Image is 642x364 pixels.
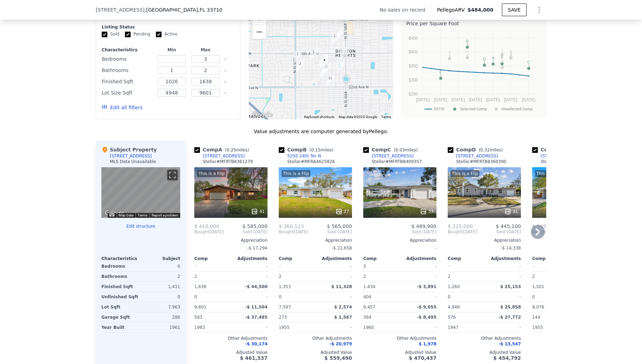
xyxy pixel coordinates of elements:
[318,54,331,71] div: 5220 27th Ave N
[103,209,126,218] a: Open this area in Google Maps (opens a new window)
[363,243,436,253] div: -
[483,57,486,61] text: D
[434,97,447,102] text: [DATE]
[101,282,139,292] div: Finished Sqft
[451,170,479,177] div: This is a Flip
[363,256,400,261] div: Comp
[532,261,567,271] div: 0
[317,52,331,69] div: 2700 52nd Way N
[142,292,180,302] div: 0
[251,110,274,119] a: Open this area in Google Maps (opens a new window)
[532,336,605,341] div: Other Adjustments
[194,146,252,153] div: Comp A
[448,229,463,235] span: Bought
[448,294,451,299] span: 0
[194,261,229,271] div: 0
[500,305,521,310] span: $ 25,858
[334,57,348,75] div: 4950 26th Ave N
[448,238,521,243] div: Appreciation
[401,292,436,302] div: -
[448,229,477,235] div: [DATE]
[532,238,605,243] div: Appreciation
[492,56,495,60] text: A
[240,355,267,361] span: $ 461,337
[101,261,139,271] div: Bedrooms
[317,292,352,302] div: -
[419,342,436,346] span: $ 1,978
[325,355,352,361] span: $ 559,490
[527,60,530,64] text: C
[102,47,153,53] div: Characteristics
[532,284,544,289] span: 1,501
[334,315,352,320] span: $ 1,567
[203,153,245,159] div: [STREET_ADDRESS]
[477,229,521,235] span: Sold [DATE]
[417,315,436,320] span: -$ 8,495
[448,305,460,310] span: 4,948
[334,305,352,310] span: $ 2,574
[291,48,304,65] div: 2800 57th St N
[323,72,337,90] div: 5151 22nd Ave N
[363,284,375,289] span: 1,434
[448,350,521,355] div: Adjusted Value
[197,170,226,177] div: This is a Flip
[448,223,473,229] span: $ 225,000
[327,223,352,229] span: $ 565,000
[532,350,605,355] div: Adjusted Value
[363,229,436,235] span: Sold [DATE]
[363,146,421,153] div: Comp C
[279,336,352,341] div: Other Adjustments
[145,6,222,13] span: , [GEOGRAPHIC_DATA]
[142,323,180,332] div: 1961
[331,284,352,289] span: $ 11,328
[476,148,505,152] span: ( miles)
[401,323,436,332] div: -
[194,294,197,299] span: 0
[102,54,153,64] div: Bedrooms
[101,323,139,332] div: Year Built
[102,24,234,30] div: Listing Status
[156,47,187,53] div: Min
[448,272,483,281] div: 2
[279,256,315,261] div: Comp
[498,342,521,346] span: -$ 13,547
[279,238,352,243] div: Appreciation
[406,28,542,116] svg: A chart.
[409,78,418,83] text: $300
[279,146,336,153] div: Comp B
[251,208,265,215] div: 41
[379,6,431,13] div: No sales on record
[486,261,521,271] div: -
[416,97,430,102] text: [DATE]
[110,159,156,164] div: MLS Data Unavailable
[245,305,267,310] span: -$ 11,504
[448,50,451,54] text: G
[363,272,398,281] div: 2
[317,272,352,281] div: -
[448,315,456,320] span: 576
[409,50,418,54] text: $400
[194,256,231,261] div: Comp
[194,272,229,281] div: 2
[316,52,330,69] div: 5243 27th Ave N
[119,213,133,218] button: Map Data
[532,146,589,153] div: Comp E
[509,50,512,54] text: H
[231,256,267,261] div: Adjustments
[198,7,222,13] span: , FL 33710
[194,229,209,235] span: Bought
[500,284,521,289] span: $ 25,153
[245,315,267,320] span: -$ 37,485
[101,167,180,218] div: Street View
[102,104,143,111] button: Edit all filters
[532,256,569,261] div: Comp
[227,148,236,152] span: 0.25
[287,153,321,159] div: 5250 24th Ter N
[252,25,266,39] button: Zoom out
[279,229,308,235] div: [DATE]
[102,65,153,75] div: Bathrooms
[279,350,352,355] div: Adjusted Value
[102,31,119,37] label: Sold
[466,50,469,54] text: K
[486,292,521,302] div: -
